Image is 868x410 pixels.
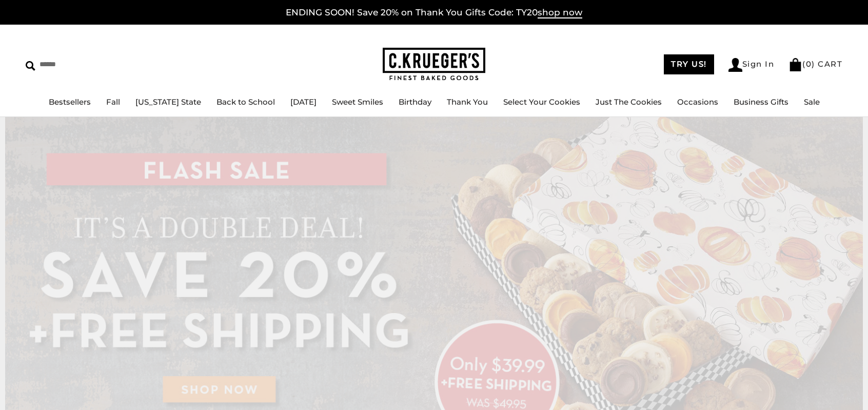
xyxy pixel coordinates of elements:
a: Bestsellers [49,97,91,107]
a: Birthday [399,97,431,107]
a: ENDING SOON! Save 20% on Thank You Gifts Code: TY20shop now [286,7,582,18]
span: shop now [538,7,582,18]
a: [DATE] [290,97,317,107]
img: Account [728,58,742,72]
a: Fall [106,97,120,107]
span: 0 [806,59,812,69]
a: Sweet Smiles [332,97,383,107]
img: Search [26,61,35,71]
input: Search [26,56,148,72]
a: Occasions [677,97,718,107]
a: Select Your Cookies [503,97,580,107]
img: C.KRUEGER'S [383,48,485,81]
a: TRY US! [664,54,714,74]
a: Sign In [728,58,775,72]
a: Sale [804,97,820,107]
a: (0) CART [788,59,842,69]
a: Just The Cookies [596,97,662,107]
a: Thank You [447,97,488,107]
a: Back to School [216,97,275,107]
a: Business Gifts [734,97,788,107]
a: [US_STATE] State [135,97,201,107]
img: Bag [788,58,802,71]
